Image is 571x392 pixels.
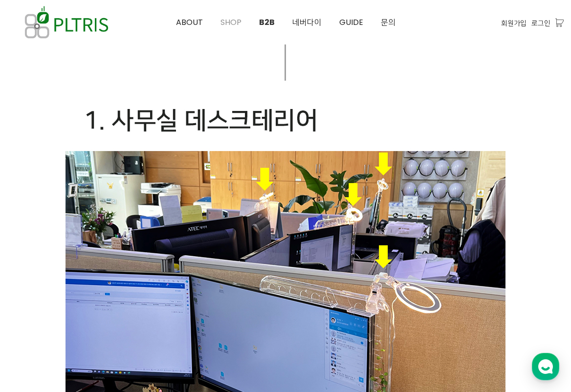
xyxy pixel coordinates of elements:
[259,17,275,28] span: B2B
[339,17,363,28] span: GUIDE
[381,17,395,28] span: 문의
[284,0,330,44] a: 네버다이
[31,325,37,332] span: 홈
[220,17,242,28] span: SHOP
[167,0,212,44] a: ABOUT
[372,0,404,44] a: 문의
[3,310,65,334] a: 홈
[65,310,126,334] a: 대화
[250,0,284,44] a: B2B
[501,18,527,28] a: 회원가입
[531,18,550,28] a: 로그인
[330,0,372,44] a: GUIDE
[126,310,188,334] a: 설정
[292,17,322,28] span: 네버다이
[89,325,101,333] span: 대화
[176,17,203,28] span: ABOUT
[151,325,163,332] span: 설정
[212,0,250,44] a: SHOP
